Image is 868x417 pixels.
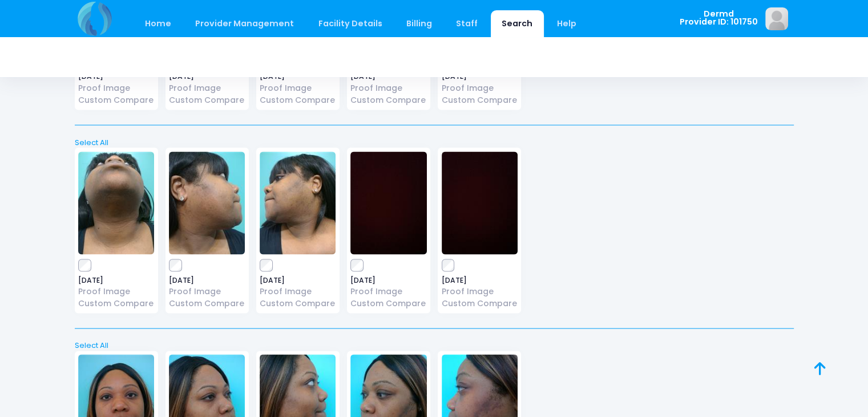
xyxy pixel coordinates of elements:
[442,285,518,297] a: Proof Image
[260,73,336,80] span: [DATE]
[350,94,426,106] a: Custom Compare
[395,10,443,37] a: Billing
[350,285,426,297] a: Proof Image
[350,151,426,254] img: image
[442,73,518,80] span: [DATE]
[169,151,245,254] img: image
[350,82,426,94] a: Proof Image
[442,82,518,94] a: Proof Image
[78,151,154,254] img: image
[445,10,489,37] a: Staff
[307,10,393,37] a: Facility Details
[350,297,426,309] a: Custom Compare
[442,151,518,254] img: image
[134,10,183,37] a: Home
[169,94,245,106] a: Custom Compare
[184,10,305,37] a: Provider Management
[765,7,788,30] img: image
[442,94,518,106] a: Custom Compare
[78,73,154,80] span: [DATE]
[78,94,154,106] a: Custom Compare
[350,73,426,80] span: [DATE]
[260,82,336,94] a: Proof Image
[680,10,758,26] span: Dermd Provider ID: 101750
[78,285,154,297] a: Proof Image
[169,73,245,80] span: [DATE]
[78,297,154,309] a: Custom Compare
[491,10,544,37] a: Search
[260,276,336,283] span: [DATE]
[260,94,336,106] a: Custom Compare
[546,10,587,37] a: Help
[78,82,154,94] a: Proof Image
[260,297,336,309] a: Custom Compare
[442,276,518,283] span: [DATE]
[169,297,245,309] a: Custom Compare
[442,297,518,309] a: Custom Compare
[350,276,426,283] span: [DATE]
[169,82,245,94] a: Proof Image
[78,276,154,283] span: [DATE]
[260,151,336,254] img: image
[260,285,336,297] a: Proof Image
[169,276,245,283] span: [DATE]
[71,137,797,148] a: Select All
[169,285,245,297] a: Proof Image
[71,339,797,351] a: Select All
